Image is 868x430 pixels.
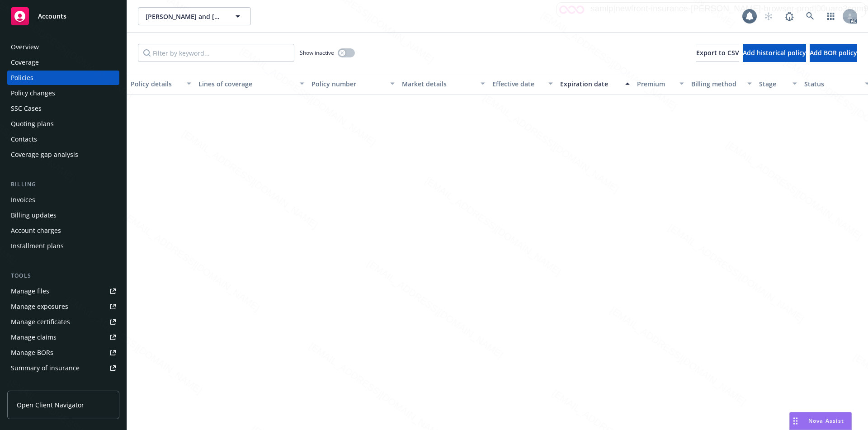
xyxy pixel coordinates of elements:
[11,193,35,207] div: Invoices
[7,86,119,100] a: Policy changes
[7,345,119,360] a: Manage BORs
[7,101,119,116] a: SSC Cases
[7,361,119,375] a: Summary of insurance
[11,330,57,345] div: Manage claims
[7,223,119,238] a: Account charges
[11,147,78,162] div: Coverage gap analysis
[11,40,39,54] div: Overview
[7,208,119,222] a: Billing updates
[11,101,42,116] div: SSC Cases
[11,284,49,298] div: Manage files
[7,330,119,345] a: Manage claims
[790,412,801,430] div: Drag to move
[492,79,543,89] div: Effective date
[300,49,334,57] span: Show inactive
[696,44,739,62] button: Export to CSV
[696,48,739,57] span: Export to CSV
[755,73,801,95] button: Stage
[7,55,119,70] a: Coverage
[11,361,80,375] div: Summary of insurance
[311,79,385,89] div: Policy number
[743,44,806,62] button: Add historical policy
[195,73,308,95] button: Lines of coverage
[398,73,489,95] button: Market details
[38,13,66,20] span: Accounts
[11,239,64,253] div: Installment plans
[822,7,840,25] a: Switch app
[560,79,620,89] div: Expiration date
[11,71,33,85] div: Policies
[743,48,806,57] span: Add historical policy
[780,7,798,25] a: Report a Bug
[11,315,70,329] div: Manage certificates
[810,44,857,62] button: Add BOR policy
[11,86,55,100] div: Policy changes
[11,117,54,131] div: Quoting plans
[7,284,119,298] a: Manage files
[7,239,119,253] a: Installment plans
[138,7,251,25] button: [PERSON_NAME] and [US_STATE][PERSON_NAME] (PL)
[7,4,119,29] a: Accounts
[691,79,742,89] div: Billing method
[198,79,294,89] div: Lines of coverage
[308,73,398,95] button: Policy number
[804,79,859,89] div: Status
[789,412,852,430] button: Nova Assist
[759,79,787,89] div: Stage
[402,79,475,89] div: Market details
[7,71,119,85] a: Policies
[11,208,57,222] div: Billing updates
[146,12,224,21] span: [PERSON_NAME] and [US_STATE][PERSON_NAME] (PL)
[7,40,119,54] a: Overview
[7,299,119,314] a: Manage exposures
[11,299,68,314] div: Manage exposures
[7,147,119,162] a: Coverage gap analysis
[557,73,633,95] button: Expiration date
[801,7,819,25] a: Search
[138,44,294,62] input: Filter by keyword...
[131,79,181,89] div: Policy details
[11,223,61,238] div: Account charges
[11,55,39,70] div: Coverage
[489,73,557,95] button: Effective date
[633,73,688,95] button: Premium
[7,132,119,146] a: Contacts
[17,400,84,410] span: Open Client Navigator
[11,345,53,360] div: Manage BORs
[759,7,778,25] a: Start snowing
[637,79,674,89] div: Premium
[810,48,857,57] span: Add BOR policy
[7,315,119,329] a: Manage certificates
[7,193,119,207] a: Invoices
[7,180,119,189] div: Billing
[808,417,844,425] span: Nova Assist
[688,73,755,95] button: Billing method
[7,117,119,131] a: Quoting plans
[11,132,37,146] div: Contacts
[127,73,195,95] button: Policy details
[7,271,119,280] div: Tools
